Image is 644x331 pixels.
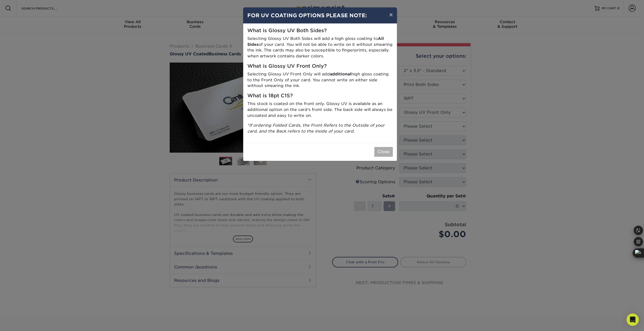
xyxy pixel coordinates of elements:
[247,123,385,134] i: *If ordering Folded Cards, the Front Refers to the Outside of your card, and the Back refers to t...
[247,63,393,69] h5: What is Glossy UV Front Only?
[247,12,393,19] h4: FOR UV COATING OPTIONS PLEASE NOTE:
[247,28,393,34] h5: What is Glossy UV Both Sides?
[374,147,393,157] button: Close
[330,72,351,76] strong: additional
[247,36,384,47] strong: All Sides
[247,71,393,89] p: Selecting Glossy UV Front Only will add high gloss coating to the Front Only of your card. You ca...
[247,36,393,59] p: Selecting Glossy UV Both Sides will add a high gloss coating to of your card. You will not be abl...
[385,7,397,22] button: ×
[627,313,639,326] div: Open Intercom Messenger
[247,101,393,118] p: This stock is coated on the front only. Glossy UV is available as an additional option on the car...
[247,93,393,99] h5: What is 18pt C1S?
